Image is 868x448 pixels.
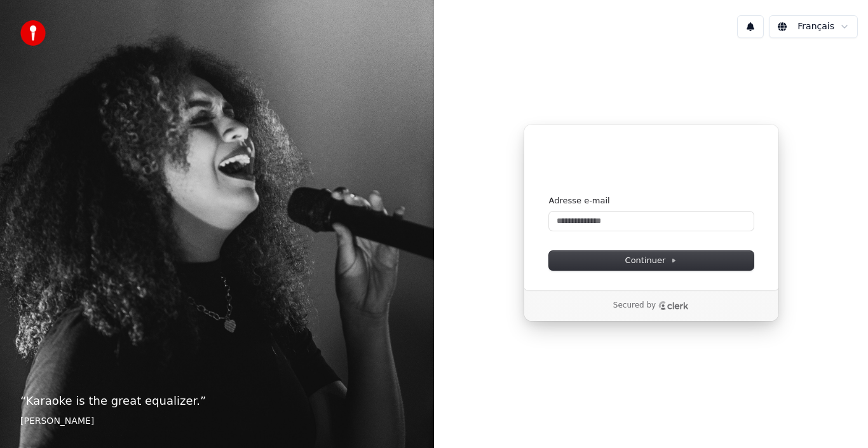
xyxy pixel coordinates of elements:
img: youka [20,20,46,46]
a: Clerk logo [658,301,689,310]
span: Continuer [625,255,677,266]
p: “ Karaoke is the great equalizer. ” [20,392,414,410]
footer: [PERSON_NAME] [20,415,414,428]
p: Secured by [613,301,656,311]
label: Adresse e-mail [549,195,610,207]
button: Continuer [549,251,754,270]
